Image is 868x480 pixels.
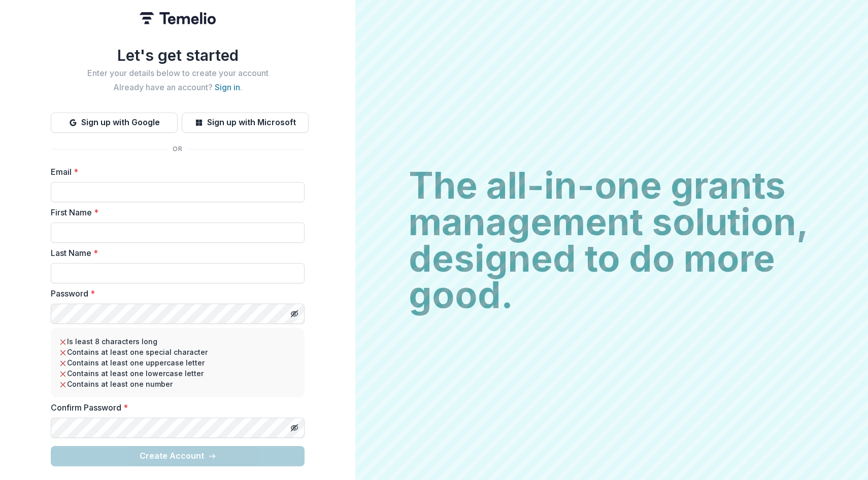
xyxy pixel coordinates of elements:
[51,46,305,64] h1: Let's get started
[51,446,305,466] button: Create Account
[215,82,240,92] a: Sign in
[59,336,296,347] li: Is least 8 characters long
[51,401,298,414] label: Confirm Password
[51,113,178,133] button: Sign up with Google
[59,368,296,379] li: Contains at least one lowercase letter
[59,379,296,389] li: Contains at least one number
[51,247,298,259] label: Last Name
[59,357,296,368] li: Contains at least one uppercase letter
[59,347,296,357] li: Contains at least one special character
[51,206,298,218] label: First Name
[182,113,309,133] button: Sign up with Microsoft
[140,12,216,24] img: Temelio
[51,166,298,178] label: Email
[51,287,298,300] label: Password
[51,83,305,92] h2: Already have an account? .
[286,420,303,436] button: Toggle password visibility
[286,306,303,322] button: Toggle password visibility
[51,68,305,78] h2: Enter your details below to create your account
